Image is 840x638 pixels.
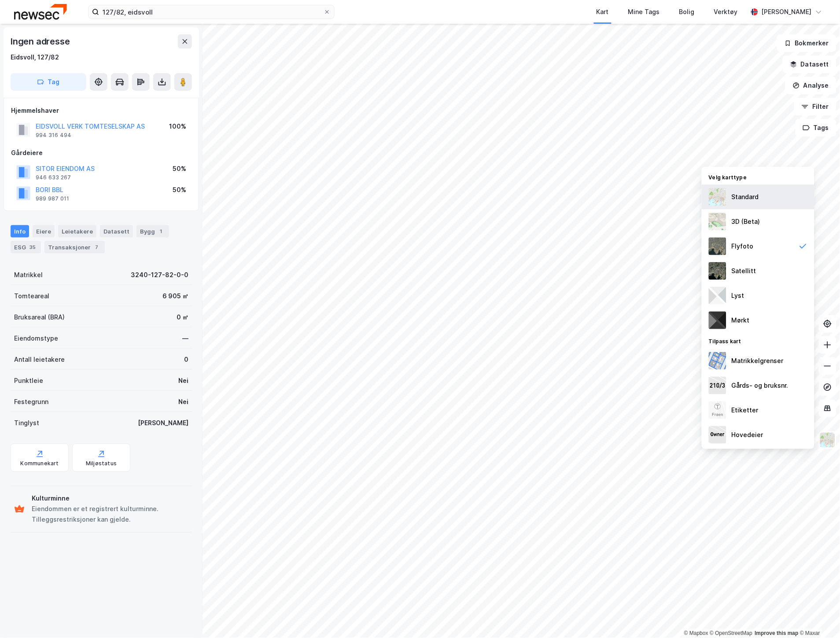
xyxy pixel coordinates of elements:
[28,243,37,252] div: 35
[99,5,324,19] input: Søk på adresse, matrikkel, gårdeiere, leietakere eller personer
[14,4,67,19] img: newsec-logo.f6e21ccffca1b3a03d2d.png
[11,241,41,253] div: ESG
[732,192,759,202] div: Standard
[709,262,726,280] img: 9k=
[58,225,96,237] div: Leietakere
[177,312,188,323] div: 0 ㎡
[709,213,726,230] img: Z
[20,460,59,467] div: Kommunekart
[783,56,836,73] button: Datasett
[32,504,188,525] div: Eiendommen er et registrert kulturminne. Tilleggsrestriksjoner kan gjelde.
[709,426,726,444] img: majorOwner.b5e170eddb5c04bfeeff.jpeg
[709,352,726,370] img: cadastreBorders.cfe08de4b5ddd52a10de.jpeg
[14,397,48,407] div: Festegrunn
[184,354,188,365] div: 0
[32,493,188,504] div: Kulturminne
[709,188,726,206] img: Z
[162,291,188,301] div: 6 905 ㎡
[173,163,186,174] div: 50%
[710,631,753,637] a: OpenStreetMap
[794,98,836,115] button: Filter
[777,34,836,52] button: Bokmerker
[732,290,744,301] div: Lyst
[684,631,708,637] a: Mapbox
[178,397,188,407] div: Nei
[597,7,609,17] div: Kart
[36,195,69,202] div: 989 987 011
[755,631,799,637] a: Improve this map
[11,148,192,158] div: Gårdeiere
[138,418,188,428] div: [PERSON_NAME]
[785,77,836,94] button: Analyse
[36,174,71,181] div: 946 633 267
[169,121,186,132] div: 100%
[14,354,65,365] div: Antall leietakere
[709,287,726,304] img: luj3wr1y2y3+OchiMxRmMxRlscgabnMEmZ7DJGWxyBpucwSZnsMkZbHIGm5zBJmewyRlscgabnMEmZ7DJGWxyBpucwSZnsMkZ...
[92,243,101,252] div: 7
[732,241,754,252] div: Flyfoto
[14,418,39,428] div: Tinglyst
[819,432,836,449] img: Z
[44,241,105,253] div: Transaksjoner
[182,333,188,344] div: —
[100,225,133,237] div: Datasett
[14,270,43,280] div: Matrikkel
[86,460,117,467] div: Miljøstatus
[131,270,188,280] div: 3240-127-82-0-0
[732,315,750,326] div: Mørkt
[709,312,726,329] img: nCdM7BzjoCAAAAAElFTkSuQmCC
[11,105,192,116] div: Hjemmelshaver
[709,237,726,255] img: Z
[732,356,784,366] div: Matrikkelgrenser
[11,52,59,63] div: Eidsvoll, 127/82
[11,34,71,48] div: Ingen adresse
[796,596,840,638] div: Kontrollprogram for chat
[173,185,186,195] div: 50%
[732,266,756,276] div: Satellitt
[709,401,726,419] img: Z
[732,430,763,440] div: Hovedeier
[178,375,188,386] div: Nei
[732,380,788,391] div: Gårds- og bruksnr.
[702,169,814,185] div: Velg karttype
[709,377,726,394] img: cadastreKeys.547ab17ec502f5a4ef2b.jpeg
[14,375,43,386] div: Punktleie
[796,596,840,638] iframe: Chat Widget
[714,7,738,17] div: Verktøy
[14,333,58,344] div: Eiendomstype
[157,227,166,236] div: 1
[796,119,836,137] button: Tags
[732,216,760,227] div: 3D (Beta)
[628,7,660,17] div: Mine Tags
[33,225,55,237] div: Eiere
[36,132,71,139] div: 994 316 494
[11,225,29,237] div: Info
[732,405,759,415] div: Etiketter
[762,7,812,17] div: [PERSON_NAME]
[14,312,65,323] div: Bruksareal (BRA)
[679,7,695,17] div: Bolig
[702,333,814,349] div: Tilpass kart
[136,225,169,237] div: Bygg
[14,291,49,301] div: Tomteareal
[11,73,86,91] button: Tag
